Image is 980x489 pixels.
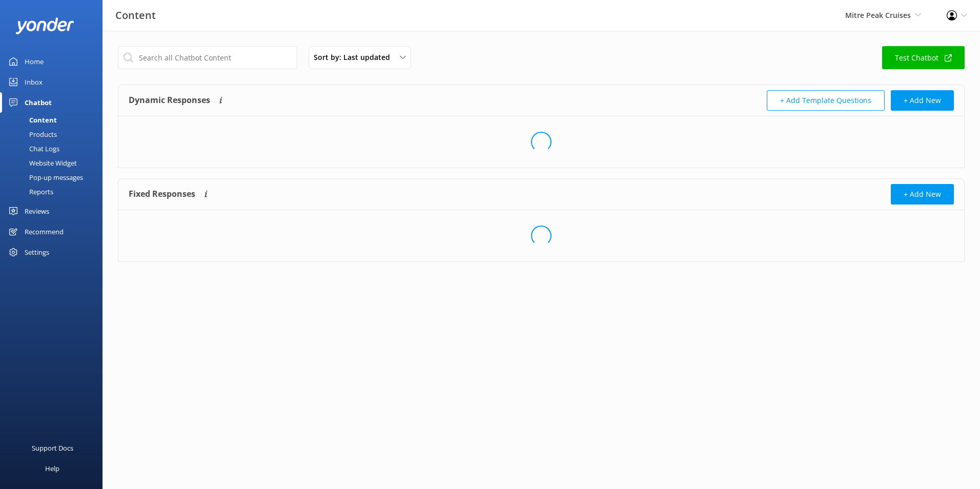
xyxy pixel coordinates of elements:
[6,156,77,170] div: Website Widget
[129,90,210,111] h4: Dynamic Responses
[129,184,195,205] h4: Fixed Responses
[6,170,83,185] div: Pop-up messages
[115,7,156,24] h3: Content
[314,52,396,63] span: Sort by: Last updated
[25,221,64,242] div: Recommend
[15,17,74,34] img: yonder-white-logo.png
[6,156,103,170] a: Website Widget
[891,90,954,111] button: + Add New
[6,113,103,127] a: Content
[6,127,57,141] div: Products
[45,458,59,479] div: Help
[6,141,103,156] a: Chat Logs
[6,185,103,199] a: Reports
[6,185,53,199] div: Reports
[25,92,52,113] div: Chatbot
[32,438,73,458] div: Support Docs
[25,72,43,92] div: Inbox
[25,242,49,262] div: Settings
[6,113,57,127] div: Content
[882,46,965,69] a: Test Chatbot
[25,51,44,72] div: Home
[767,90,885,111] button: + Add Template Questions
[6,170,103,185] a: Pop-up messages
[6,141,59,156] div: Chat Logs
[845,10,911,20] span: Mitre Peak Cruises
[6,127,103,141] a: Products
[25,201,49,221] div: Reviews
[118,46,297,69] input: Search all Chatbot Content
[891,184,954,205] button: + Add New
